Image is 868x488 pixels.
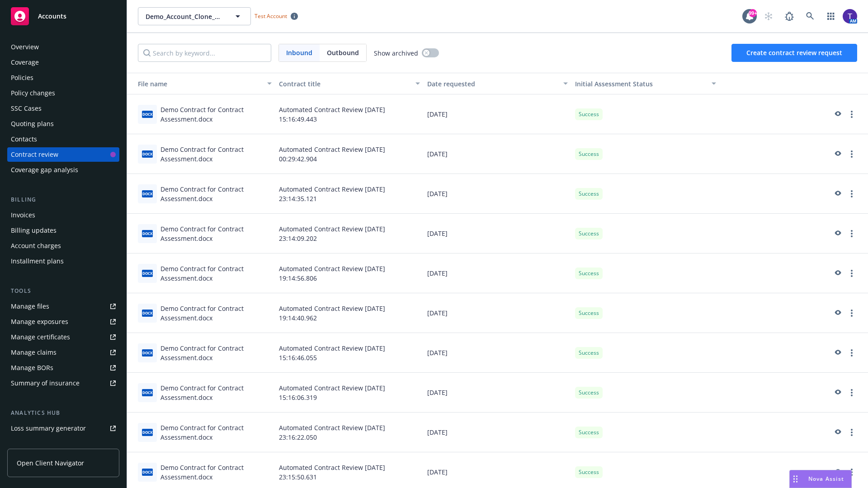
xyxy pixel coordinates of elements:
span: Success [579,349,599,357]
div: [DATE] [424,253,572,293]
a: Coverage gap analysis [7,163,119,177]
span: Inbound [279,44,320,61]
span: Outbound [327,48,359,57]
a: Account charges [7,239,119,253]
span: Success [579,468,599,476]
div: Demo Contract for Contract Assessment.docx [160,105,272,124]
div: [DATE] [424,134,572,174]
div: SSC Cases [11,101,42,116]
div: Demo Contract for Contract Assessment.docx [160,224,272,243]
a: preview [832,467,843,478]
div: Demo Contract for Contract Assessment.docx [160,145,272,164]
div: Automated Contract Review [DATE] 19:14:56.806 [275,253,424,293]
a: more [846,347,857,358]
a: Policies [7,70,119,85]
div: [DATE] [424,94,572,134]
div: Overview [11,40,39,54]
a: Billing updates [7,223,119,238]
div: Policies [11,70,33,85]
a: more [846,427,857,438]
div: Automated Contract Review [DATE] 15:16:06.319 [275,373,424,413]
span: docx [142,270,153,277]
div: Automated Contract Review [DATE] 00:29:42.904 [275,134,424,174]
span: Outbound [320,44,366,61]
a: Contract review [7,147,119,162]
div: File name [131,79,262,89]
a: Accounts [7,4,119,29]
div: Contacts [11,132,37,146]
div: Demo Contract for Contract Assessment.docx [160,463,272,482]
a: preview [832,188,843,199]
a: more [846,308,857,319]
a: SSC Cases [7,101,119,116]
span: Success [579,389,599,397]
button: Demo_Account_Clone_QA_CR_Tests_Demo [138,7,251,25]
div: Billing updates [11,223,57,238]
div: [DATE] [424,293,572,333]
span: Success [579,190,599,198]
img: photo [843,9,857,23]
div: 99+ [749,9,757,17]
a: Manage BORs [7,361,119,375]
a: preview [832,387,843,398]
span: Test Account [251,11,302,21]
span: Open Client Navigator [17,458,84,468]
a: preview [832,427,843,438]
a: preview [832,347,843,358]
a: more [846,228,857,239]
div: Manage files [11,299,49,314]
div: Automated Contract Review [DATE] 23:16:22.050 [275,413,424,452]
a: Policy changes [7,86,119,100]
div: Installment plans [11,254,64,268]
a: Summary of insurance [7,376,119,390]
div: Billing [7,195,119,204]
div: Coverage gap analysis [11,163,78,177]
span: Manage exposures [7,314,119,329]
a: preview [832,308,843,319]
div: Policy changes [11,86,55,100]
button: Create contract review request [731,44,857,62]
div: Date requested [427,79,558,89]
span: docx [142,310,153,316]
a: preview [832,109,843,120]
span: Success [579,309,599,317]
div: Automated Contract Review [DATE] 23:14:35.121 [275,174,424,214]
a: Quoting plans [7,117,119,131]
div: Demo Contract for Contract Assessment.docx [160,383,272,402]
span: docx [142,389,153,396]
span: Success [579,110,599,118]
div: Analytics hub [7,408,119,418]
div: [DATE] [424,333,572,373]
div: Quoting plans [11,117,54,131]
a: more [846,467,857,478]
a: Coverage [7,55,119,70]
button: Contract title [275,73,424,94]
span: Nova Assist [808,475,844,483]
a: Contacts [7,132,119,146]
div: [DATE] [424,174,572,214]
span: Success [579,428,599,436]
div: Summary of insurance [11,376,80,390]
span: docx [142,230,153,237]
a: Invoices [7,208,119,222]
div: Toggle SortBy [575,79,706,89]
div: Automated Contract Review [DATE] 19:14:40.962 [275,293,424,333]
div: Demo Contract for Contract Assessment.docx [160,184,272,203]
div: Demo Contract for Contract Assessment.docx [160,423,272,442]
a: Overview [7,40,119,54]
span: docx [142,429,153,436]
div: Demo Contract for Contract Assessment.docx [160,343,272,362]
a: Loss summary generator [7,421,119,436]
a: Search [801,7,819,25]
a: preview [832,268,843,279]
span: docx [142,111,153,117]
span: Success [579,230,599,238]
a: more [846,109,857,120]
div: Loss summary generator [11,421,86,436]
a: Manage certificates [7,330,119,344]
a: Switch app [822,7,840,25]
span: Demo_Account_Clone_QA_CR_Tests_Demo [146,12,224,21]
a: Installment plans [7,254,119,268]
a: Manage files [7,299,119,314]
div: [DATE] [424,214,572,253]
